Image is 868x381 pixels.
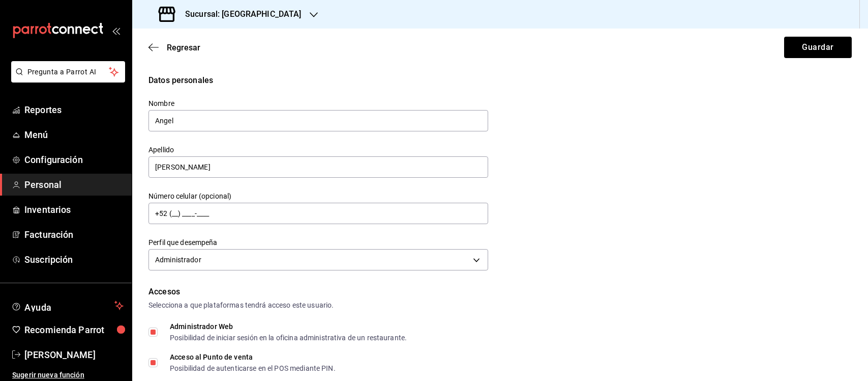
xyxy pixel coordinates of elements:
span: [PERSON_NAME] [24,348,124,362]
label: Número celular (opcional) [148,193,488,200]
div: Accesos [148,286,852,298]
span: Pregunta a Parrot AI [27,67,109,77]
button: open_drawer_menu [112,26,120,35]
h3: Sucursal: [GEOGRAPHIC_DATA] [177,8,302,20]
div: Administrador [148,249,488,270]
div: Administrador Web [170,323,407,330]
span: Sugerir nueva función [12,370,124,380]
span: Ayuda [24,300,110,312]
a: Pregunta a Parrot AI [7,74,125,85]
span: Recomienda Parrot [24,323,124,337]
button: Pregunta a Parrot AI [11,61,125,83]
span: Configuración [24,153,124,167]
div: Posibilidad de iniciar sesión en la oficina administrativa de un restaurante. [170,334,407,341]
div: Datos personales [148,74,852,87]
span: Regresar [167,43,200,52]
label: Perfil que desempeña [148,239,488,246]
label: Nombre [148,100,488,107]
button: Guardar [784,37,852,58]
span: Menú [24,128,124,142]
label: Apellido [148,146,488,153]
div: Posibilidad de autenticarse en el POS mediante PIN. [170,365,336,372]
div: Acceso al Punto de venta [170,353,336,361]
span: Inventarios [24,203,124,216]
button: Regresar [148,43,200,52]
div: Selecciona a que plataformas tendrá acceso este usuario. [148,300,852,311]
span: Reportes [24,103,124,117]
span: Facturación [24,228,124,241]
span: Suscripción [24,253,124,266]
span: Personal [24,178,124,192]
